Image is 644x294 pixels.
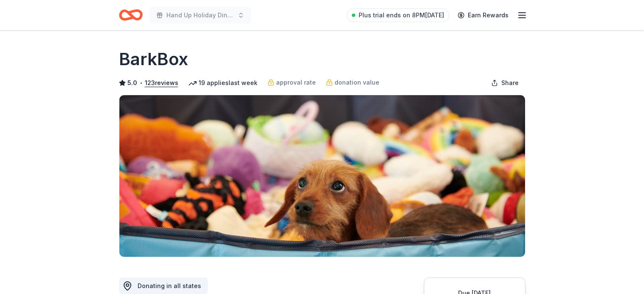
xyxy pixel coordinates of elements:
[484,74,525,91] button: Share
[119,47,188,71] h1: BarkBox
[453,8,514,23] a: Earn Rewards
[166,10,234,20] span: Hand Up Holiday Dinner and Auction
[268,77,316,88] a: approval rate
[119,5,143,25] a: Home
[501,78,519,88] span: Share
[149,7,251,24] button: Hand Up Holiday Dinner and Auction
[334,77,379,88] span: donation value
[359,10,444,20] span: Plus trial ends on 8PM[DATE]
[276,77,316,88] span: approval rate
[139,80,142,86] span: •
[145,78,178,88] button: 123reviews
[326,77,379,88] a: donation value
[138,282,201,289] span: Donating in all states
[119,95,525,257] img: Image for BarkBox
[347,8,449,22] a: Plus trial ends on 8PM[DATE]
[127,78,137,88] span: 5.0
[188,78,257,88] div: 19 applies last week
